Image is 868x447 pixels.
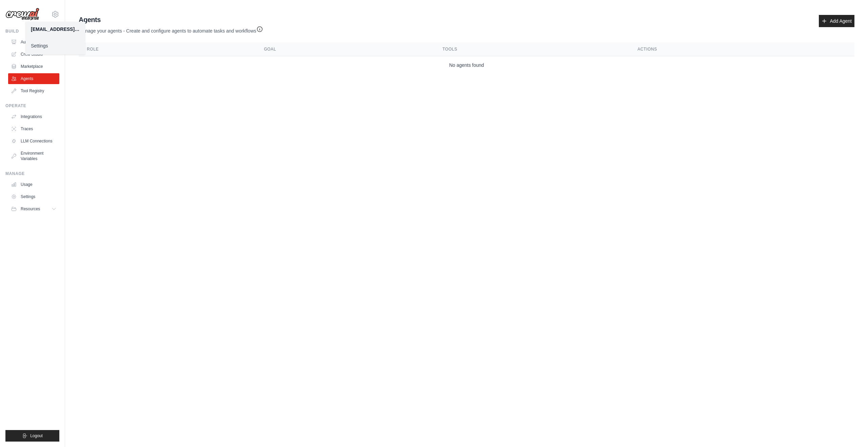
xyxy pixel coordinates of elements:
a: Agents [8,73,59,84]
button: Resources [8,203,59,214]
a: Integrations [8,111,59,122]
div: Operate [5,103,59,109]
span: Resources [21,206,40,212]
th: Goal [256,42,434,56]
a: LLM Connections [8,136,59,147]
td: No agents found [79,56,854,74]
div: Manage [5,171,59,176]
a: Add Agent [819,15,854,27]
th: Actions [629,42,854,56]
a: Automations [8,37,59,47]
div: Build [5,28,59,34]
div: [EMAIL_ADDRESS][DOMAIN_NAME] [31,26,80,33]
h2: Agents [79,15,263,24]
a: Marketplace [8,61,59,72]
a: Environment Variables [8,148,59,164]
a: Settings [25,40,85,52]
a: Settings [8,191,59,202]
th: Tools [434,42,629,56]
a: Crew Studio [8,49,59,60]
p: Manage your agents - Create and configure agents to automate tasks and workflows [79,24,263,34]
a: Traces [8,123,59,134]
a: Usage [8,179,59,190]
th: Role [79,42,256,56]
span: Logout [30,433,43,439]
a: Tool Registry [8,85,59,96]
img: Logo [5,8,39,21]
button: Logout [5,430,59,442]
